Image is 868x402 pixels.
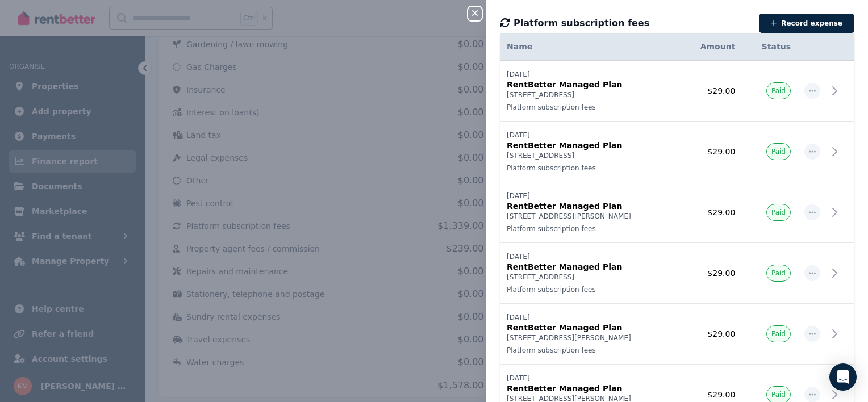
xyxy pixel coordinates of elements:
td: $29.00 [679,182,742,243]
p: [DATE] [507,191,672,200]
p: Platform subscription fees [507,103,672,112]
p: [STREET_ADDRESS] [507,151,672,160]
td: $29.00 [679,304,742,365]
span: Paid [771,269,786,278]
p: Platform subscription fees [507,285,672,294]
th: Status [742,33,798,61]
p: [DATE] [507,374,672,383]
p: [STREET_ADDRESS] [507,273,672,282]
span: Paid [771,329,786,338]
td: $29.00 [679,61,742,122]
span: Paid [771,390,786,399]
span: Paid [771,86,786,95]
p: [DATE] [507,313,672,322]
td: $29.00 [679,243,742,304]
p: RentBetter Managed Plan [507,261,672,273]
span: Paid [771,147,786,156]
p: RentBetter Managed Plan [507,200,672,212]
p: RentBetter Managed Plan [507,383,672,394]
p: RentBetter Managed Plan [507,322,672,333]
p: Platform subscription fees [507,224,672,233]
td: $29.00 [679,122,742,182]
p: [STREET_ADDRESS] [507,90,672,99]
th: Name [500,33,679,61]
button: Record expense [759,14,854,33]
span: Paid [771,208,786,217]
p: [STREET_ADDRESS][PERSON_NAME] [507,333,672,342]
span: Platform subscription fees [514,16,649,30]
p: RentBetter Managed Plan [507,79,672,90]
p: [STREET_ADDRESS][PERSON_NAME] [507,212,672,221]
p: RentBetter Managed Plan [507,140,672,151]
p: Platform subscription fees [507,164,672,173]
p: [DATE] [507,70,672,79]
th: Amount [679,33,742,61]
p: [DATE] [507,131,672,140]
div: Open Intercom Messenger [829,363,857,391]
p: Platform subscription fees [507,346,672,355]
p: [DATE] [507,252,672,261]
